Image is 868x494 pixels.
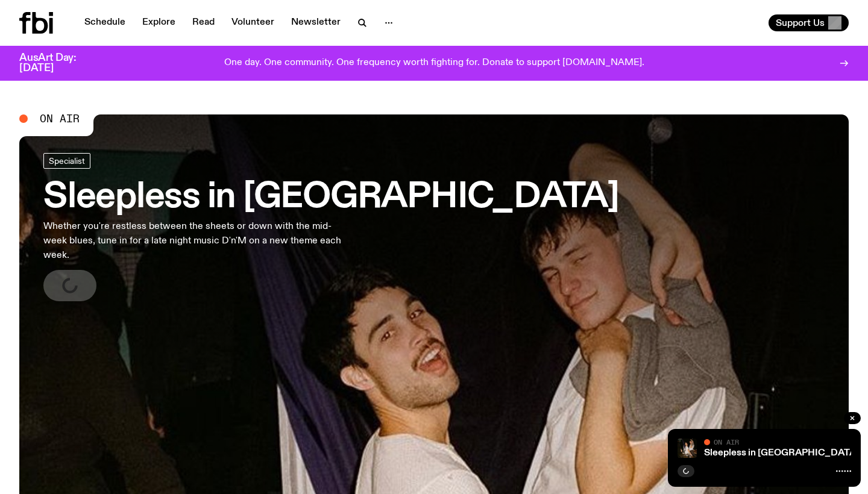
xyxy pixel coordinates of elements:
[43,181,619,214] h3: Sleepless in [GEOGRAPHIC_DATA]
[135,14,183,31] a: Explore
[224,14,281,31] a: Volunteer
[19,53,96,73] h3: AusArt Day: [DATE]
[714,438,739,446] span: On Air
[769,14,849,31] button: Support Us
[678,439,697,458] img: Marcus Whale is on the left, bent to his knees and arching back with a gleeful look his face He i...
[43,219,352,263] p: Whether you're restless between the sheets or down with the mid-week blues, tune in for a late ni...
[40,113,80,124] span: On Air
[224,58,644,69] p: One day. One community. One frequency worth fighting for. Donate to support [DOMAIN_NAME].
[185,14,222,31] a: Read
[43,153,90,169] a: Specialist
[284,14,348,31] a: Newsletter
[776,17,825,28] span: Support Us
[43,153,619,301] a: Sleepless in [GEOGRAPHIC_DATA]Whether you're restless between the sheets or down with the mid-wee...
[49,156,85,165] span: Specialist
[77,14,133,31] a: Schedule
[704,448,859,458] a: Sleepless in [GEOGRAPHIC_DATA]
